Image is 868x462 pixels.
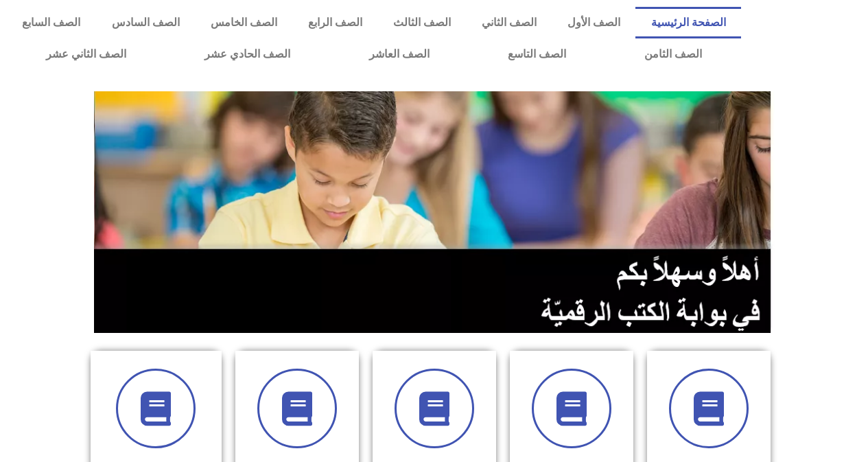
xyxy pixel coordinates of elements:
[7,7,96,38] a: الصف السابع
[377,7,466,38] a: الصف الثالث
[330,38,469,70] a: الصف العاشر
[605,38,741,70] a: الصف الثامن
[7,38,165,70] a: الصف الثاني عشر
[552,7,635,38] a: الصف الأول
[635,7,741,38] a: الصفحة الرئيسية
[195,7,292,38] a: الصف الخامس
[165,38,329,70] a: الصف الحادي عشر
[469,38,605,70] a: الصف التاسع
[96,7,195,38] a: الصف السادس
[466,7,552,38] a: الصف الثاني
[292,7,377,38] a: الصف الرابع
